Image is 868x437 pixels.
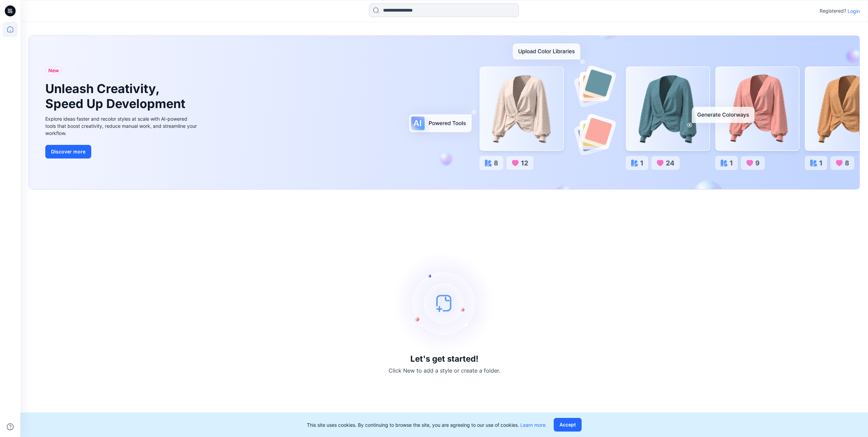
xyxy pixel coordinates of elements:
[389,366,500,375] p: Click New to add a style or create a folder.
[45,145,199,159] a: Discover more
[410,354,478,364] h3: Let's get started!
[45,81,188,111] h1: Unleash Creativity, Speed Up Development
[848,7,860,15] p: Login
[45,145,91,159] button: Discover more
[48,66,59,75] span: New
[554,418,582,432] button: Accept
[307,421,546,428] p: This site uses cookies. By continuing to browse the site, you are agreeing to our use of cookies.
[45,115,199,137] div: Explore ideas faster and recolor styles at scale with AI-powered tools that boost creativity, red...
[520,422,546,428] a: Learn more
[820,7,846,15] p: Registered?
[393,252,495,354] img: empty-state-image.svg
